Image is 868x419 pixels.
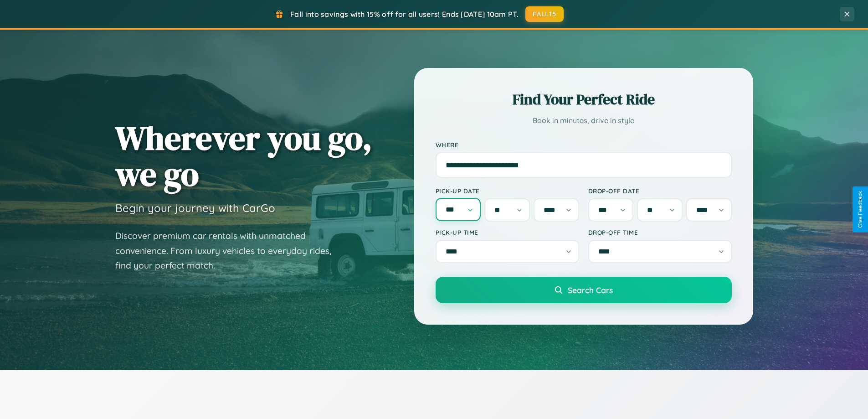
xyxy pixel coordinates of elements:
[436,141,732,149] label: Where
[588,187,732,195] label: Drop-off Date
[588,228,732,236] label: Drop-off Time
[568,285,613,295] span: Search Cars
[436,89,732,109] h2: Find Your Perfect Ride
[290,10,519,19] span: Fall into savings with 15% off for all users! Ends [DATE] 10am PT.
[857,191,863,228] div: Give Feedback
[436,277,732,303] button: Search Cars
[436,187,579,195] label: Pick-up Date
[115,120,372,192] h1: Wherever you go, we go
[525,6,564,22] button: FALL15
[115,228,343,273] p: Discover premium car rentals with unmatched convenience. From luxury vehicles to everyday rides, ...
[115,201,275,215] h3: Begin your journey with CarGo
[436,114,732,127] p: Book in minutes, drive in style
[436,228,579,236] label: Pick-up Time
